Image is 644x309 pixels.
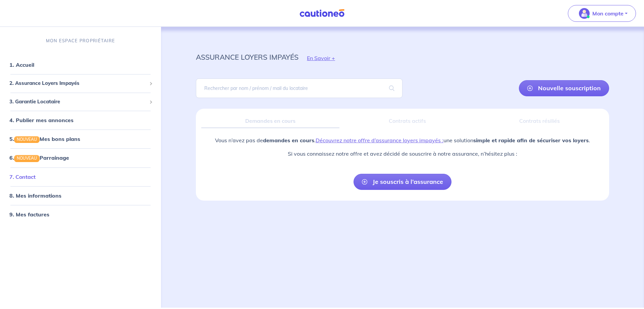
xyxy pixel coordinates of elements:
div: 8. Mes informations [3,189,158,202]
a: 5.NOUVEAUMes bons plans [9,136,80,142]
div: 9. Mes factures [3,208,158,221]
p: MON ESPACE PROPRIÉTAIRE [46,38,115,44]
input: Rechercher par nom / prénom / mail du locataire [196,79,402,98]
p: Si vous connaissez notre offre et avez décidé de souscrire à notre assurance, n’hésitez plus : [215,150,590,158]
a: 6.NOUVEAUParrainage [9,154,69,161]
div: 3. Garantie Locataire [3,95,158,108]
div: 2. Assurance Loyers Impayés [3,77,158,90]
a: Je souscris à l’assurance [354,174,451,190]
a: Nouvelle souscription [519,80,609,96]
a: 4. Publier mes annonces [9,117,73,123]
div: 7. Contact [3,170,158,184]
span: search [381,79,402,98]
div: 5.NOUVEAUMes bons plans [3,132,158,146]
p: Vous n’avez pas de . une solution . [215,136,590,144]
div: 4. Publier mes annonces [3,113,158,127]
img: Cautioneo [297,9,347,17]
p: assurance loyers impayés [196,51,299,63]
div: 1. Accueil [3,58,158,71]
a: 7. Contact [9,173,36,180]
a: 1. Accueil [9,61,34,68]
a: 9. Mes factures [9,211,49,218]
span: 2. Assurance Loyers Impayés [9,80,147,87]
div: 6.NOUVEAUParrainage [3,151,158,164]
button: En Savoir + [299,48,343,68]
span: 3. Garantie Locataire [9,98,147,106]
strong: simple et rapide afin de sécuriser vos loyers [473,137,589,144]
a: Découvrez notre offre d’assurance loyers impayés : [316,137,443,144]
a: 8. Mes informations [9,192,61,199]
strong: demandes en cours [263,137,314,144]
p: Mon compte [592,9,624,17]
img: illu_account_valid_menu.svg [579,8,590,19]
button: illu_account_valid_menu.svgMon compte [568,5,636,22]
